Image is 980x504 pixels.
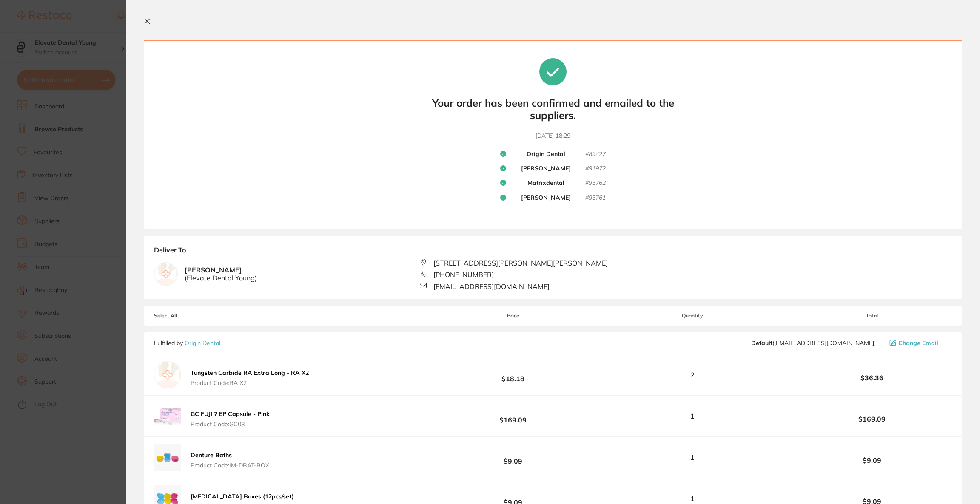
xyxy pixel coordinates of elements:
[154,402,181,430] img: anV6dnlnZA
[154,246,952,259] b: Deliver To
[690,412,695,420] span: 1
[527,150,565,158] b: Origin Dental
[585,194,606,202] small: # 93761
[690,453,695,461] span: 1
[433,259,608,267] span: [STREET_ADDRESS][PERSON_NAME][PERSON_NAME]
[191,369,309,377] b: Tungsten Carbide RA Extra Long - RA X2
[898,340,938,346] span: Change Email
[37,14,151,141] div: Message content
[433,450,593,465] b: $9.09
[154,361,181,388] img: empty.jpg
[792,415,952,423] b: $169.09
[154,340,220,346] p: Fulfilled by
[433,408,593,424] b: $169.09
[751,339,772,347] b: Default
[37,39,151,89] div: 🌱Get 20% off all RePractice products on Restocq until [DATE]. Simply head to Browse Products and ...
[887,339,952,347] button: Change Email
[433,313,593,319] span: Price
[13,8,157,158] div: message notification from Restocq, 2h ago. Hi Connie, Choose a greener path in healthcare! 🌱Get 2...
[188,369,311,387] button: Tungsten Carbide RA Extra Long - RA X2 Product Code:RA X2
[154,444,181,471] img: MWN4OWM0NQ
[536,132,570,140] time: [DATE] 18:29
[191,421,270,428] span: Product Code: GC08
[433,271,494,278] span: [PHONE_NUMBER]
[37,144,151,152] p: Message from Restocq, sent 2h ago
[37,72,146,88] i: Discount will be applied on the supplier’s end.
[433,283,550,290] span: [EMAIL_ADDRESS][DOMAIN_NAME]
[792,313,952,319] span: Total
[690,371,695,379] span: 2
[154,263,177,286] img: empty.jpg
[751,340,876,346] span: info@origindental.com.au
[154,313,239,319] span: Select All
[690,495,695,502] span: 1
[188,410,272,428] button: GC FUJI 7 EP Capsule - Pink Product Code:GC08
[185,266,257,282] b: [PERSON_NAME]
[585,179,606,187] small: # 93762
[585,150,606,158] small: # 89427
[585,165,606,173] small: # 91972
[521,165,571,173] b: [PERSON_NAME]
[792,456,952,464] b: $9.09
[191,410,270,418] b: GC FUJI 7 EP Capsule - Pink
[425,97,681,122] b: Your order has been confirmed and emailed to the suppliers.
[191,379,309,386] span: Product Code: RA X2
[37,14,151,22] div: Hi [PERSON_NAME],
[185,274,257,282] span: ( Elevate Dental Young )
[37,26,151,34] div: Choose a greener path in healthcare!
[191,451,232,459] b: Denture Baths
[792,374,952,382] b: $36.36
[433,367,593,383] b: $18.18
[188,451,272,469] button: Denture Baths Product Code:IM-DBAT-BOX
[191,493,294,500] b: [MEDICAL_DATA] Boxes (12pcs/set)
[185,339,220,347] a: Origin Dental
[593,313,792,319] span: Quantity
[19,16,33,29] img: Profile image for Restocq
[191,462,269,469] span: Product Code: IM-DBAT-BOX
[527,179,564,187] b: Matrixdental
[521,194,571,202] b: [PERSON_NAME]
